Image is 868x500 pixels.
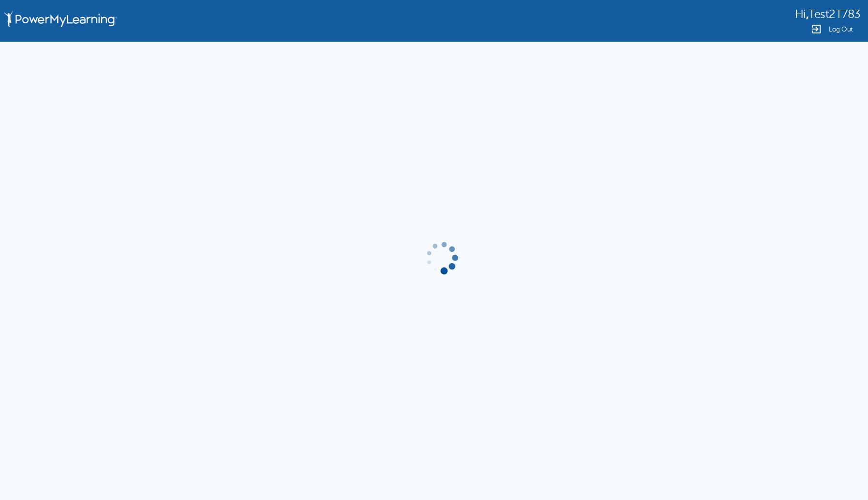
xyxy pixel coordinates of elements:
span: Log Out [829,26,853,33]
img: Logout Icon [810,23,822,35]
span: Test2T783 [808,8,860,21]
img: gif-load2.gif [424,240,460,276]
span: Hi [795,8,806,21]
div: , [795,7,860,21]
